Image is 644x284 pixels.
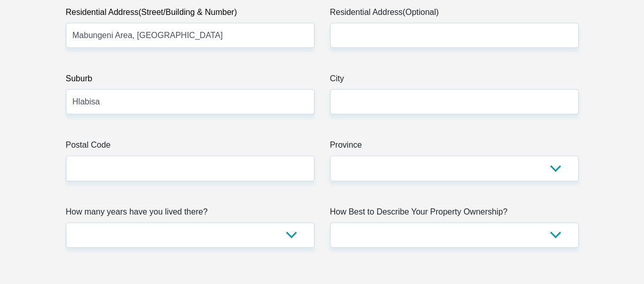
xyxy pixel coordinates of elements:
label: Residential Address(Street/Building & Number) [66,6,315,23]
label: City [330,73,579,89]
input: Suburb [66,89,315,114]
input: Valid residential address [66,23,315,48]
input: Address line 2 (Optional) [330,23,579,48]
label: How many years have you lived there? [66,206,315,222]
input: Postal Code [66,155,315,181]
label: Suburb [66,73,315,89]
select: Please select a value [66,222,315,247]
select: Please select a value [330,222,579,247]
label: Residential Address(Optional) [330,6,579,23]
input: City [330,89,579,114]
label: Postal Code [66,139,315,155]
select: Please Select a Province [330,155,579,181]
label: How Best to Describe Your Property Ownership? [330,206,579,222]
label: Province [330,139,579,155]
